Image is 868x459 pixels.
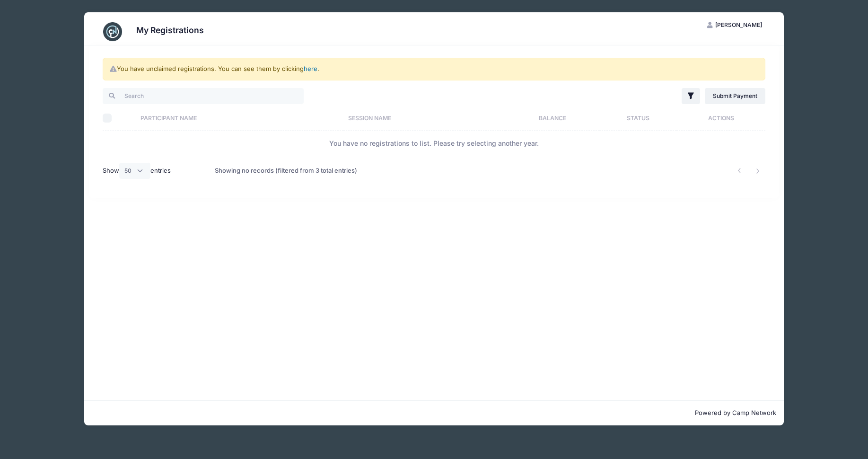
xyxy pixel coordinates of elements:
[136,25,204,35] h3: My Registrations
[343,106,506,131] th: Session Name: activate to sort column ascending
[136,106,343,131] th: Participant Name: activate to sort column ascending
[92,408,776,418] p: Powered by Camp Network
[304,65,317,72] a: here
[215,160,357,182] div: Showing no records (filtered from 3 total entries)
[599,106,677,131] th: Status: activate to sort column ascending
[506,106,599,131] th: Balance: activate to sort column ascending
[705,88,766,104] a: Submit Payment
[103,131,765,156] td: You have no registrations to list. Please try selecting another year.
[103,22,122,41] img: CampNetwork
[103,88,304,104] input: Search
[676,106,765,131] th: Actions: activate to sort column ascending
[103,163,171,179] label: Show entries
[715,21,762,28] span: [PERSON_NAME]
[103,106,136,131] th: Select All
[103,58,765,80] div: You have unclaimed registrations. You can see them by clicking .
[699,17,770,33] button: [PERSON_NAME]
[119,163,150,179] select: Showentries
